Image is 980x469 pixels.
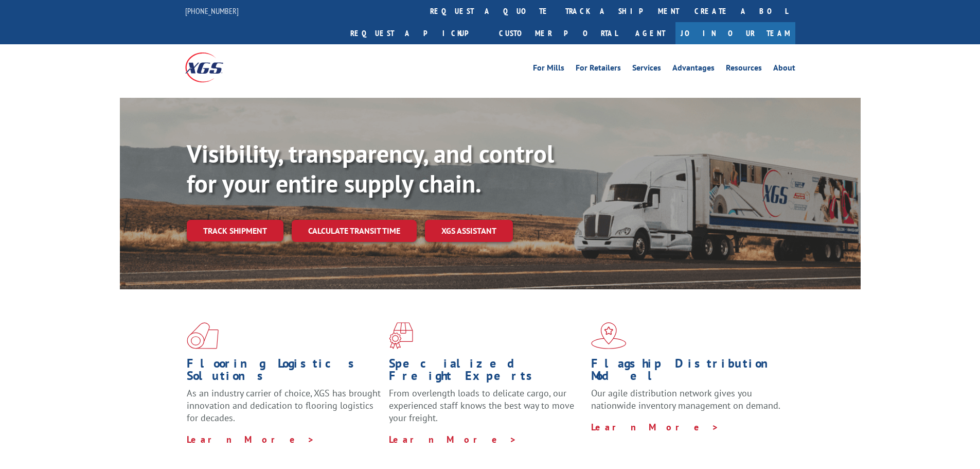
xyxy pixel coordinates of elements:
h1: Specialized Freight Experts [389,357,583,387]
a: Agent [625,22,675,44]
a: Learn More > [591,421,719,433]
a: [PHONE_NUMBER] [185,6,239,16]
h1: Flooring Logistics Solutions [187,357,381,387]
a: Services [632,64,661,75]
a: Resources [726,64,762,75]
img: xgs-icon-total-supply-chain-intelligence-red [187,322,219,349]
a: Track shipment [187,220,283,241]
a: About [773,64,795,75]
span: Our agile distribution network gives you nationwide inventory management on demand. [591,387,780,411]
a: Advantages [672,64,715,75]
h1: Flagship Distribution Model [591,357,786,387]
img: xgs-icon-focused-on-flooring-red [389,322,413,349]
a: Join Our Team [675,22,795,44]
a: Calculate transit time [292,220,417,242]
a: Learn More > [187,433,315,445]
p: From overlength loads to delicate cargo, our experienced staff knows the best way to move your fr... [389,387,583,433]
a: Customer Portal [491,22,625,44]
span: As an industry carrier of choice, XGS has brought innovation and dedication to flooring logistics... [187,387,381,424]
b: Visibility, transparency, and control for your entire supply chain. [187,137,554,199]
a: For Retailers [576,64,621,75]
a: For Mills [533,64,564,75]
a: XGS ASSISTANT [425,220,513,242]
img: xgs-icon-flagship-distribution-model-red [591,322,627,349]
a: Request a pickup [343,22,491,44]
a: Learn More > [389,433,517,445]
